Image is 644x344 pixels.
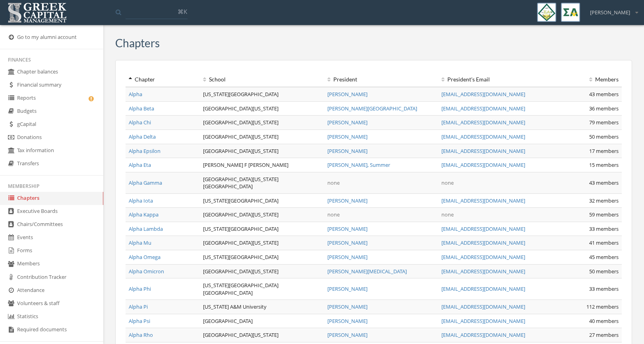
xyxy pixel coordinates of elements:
[200,264,324,278] td: [GEOGRAPHIC_DATA][US_STATE]
[586,303,619,310] span: 112 members
[441,211,454,218] span: none
[585,3,638,16] div: [PERSON_NAME]
[200,222,324,236] td: [US_STATE][GEOGRAPHIC_DATA]
[441,303,525,310] a: [EMAIL_ADDRESS][DOMAIN_NAME]
[129,197,153,204] a: Alpha Iota
[129,331,153,338] a: Alpha Rho
[200,129,324,144] td: [GEOGRAPHIC_DATA][US_STATE]
[129,161,151,168] a: Alpha Eta
[589,105,619,112] span: 36 members
[200,101,324,116] td: [GEOGRAPHIC_DATA][US_STATE]
[129,147,161,155] a: Alpha Epsilon
[589,317,619,325] span: 40 members
[589,133,619,140] span: 50 members
[441,179,454,186] span: none
[129,268,164,275] a: Alpha Omicron
[589,179,619,186] span: 43 members
[129,253,161,261] a: Alpha Omega
[129,285,151,292] a: Alpha Phi
[129,75,197,83] div: Chapter
[327,119,367,126] a: [PERSON_NAME]
[441,331,525,338] a: [EMAIL_ADDRESS][DOMAIN_NAME]
[129,225,163,232] a: Alpha Lambda
[327,179,340,186] span: none
[200,172,324,193] td: [GEOGRAPHIC_DATA][US_STATE] [GEOGRAPHIC_DATA]
[589,211,619,218] span: 59 members
[327,331,367,338] a: [PERSON_NAME]
[129,317,150,325] a: Alpha Psi
[441,285,525,292] a: [EMAIL_ADDRESS][DOMAIN_NAME]
[327,268,407,275] a: [PERSON_NAME][MEDICAL_DATA]
[441,253,525,261] a: [EMAIL_ADDRESS][DOMAIN_NAME]
[441,161,525,168] a: [EMAIL_ADDRESS][DOMAIN_NAME]
[327,147,367,155] a: [PERSON_NAME]
[441,105,525,112] a: [EMAIL_ADDRESS][DOMAIN_NAME]
[200,144,324,158] td: [GEOGRAPHIC_DATA][US_STATE]
[200,250,324,265] td: [US_STATE][GEOGRAPHIC_DATA]
[327,75,435,83] div: President
[200,328,324,342] td: [GEOGRAPHIC_DATA][US_STATE]
[441,75,549,83] div: President 's Email
[327,303,367,310] a: [PERSON_NAME]
[200,116,324,130] td: [GEOGRAPHIC_DATA][US_STATE]
[203,75,321,83] div: School
[589,268,619,275] span: 50 members
[441,197,525,204] a: [EMAIL_ADDRESS][DOMAIN_NAME]
[441,91,525,98] a: [EMAIL_ADDRESS][DOMAIN_NAME]
[327,239,367,246] a: [PERSON_NAME]
[441,133,525,140] a: [EMAIL_ADDRESS][DOMAIN_NAME]
[327,161,390,168] a: [PERSON_NAME], Summer
[590,9,630,16] span: [PERSON_NAME]
[589,147,619,155] span: 17 members
[589,119,619,126] span: 79 members
[129,133,156,140] a: Alpha Delta
[178,8,187,15] span: ⌘K
[327,91,367,98] a: [PERSON_NAME]
[327,133,367,140] a: [PERSON_NAME]
[129,105,154,112] a: Alpha Beta
[115,37,160,49] h3: Chapters
[441,119,525,126] a: [EMAIL_ADDRESS][DOMAIN_NAME]
[200,87,324,101] td: [US_STATE][GEOGRAPHIC_DATA]
[589,91,619,98] span: 43 members
[589,197,619,204] span: 32 members
[129,91,142,98] a: Alpha
[441,268,525,275] a: [EMAIL_ADDRESS][DOMAIN_NAME]
[327,225,367,232] a: [PERSON_NAME]
[441,147,525,155] a: [EMAIL_ADDRESS][DOMAIN_NAME]
[129,179,162,186] a: Alpha Gamma
[327,105,417,112] a: [PERSON_NAME][GEOGRAPHIC_DATA]
[327,285,367,292] a: [PERSON_NAME]
[200,158,324,172] td: [PERSON_NAME] F [PERSON_NAME]
[200,236,324,250] td: [GEOGRAPHIC_DATA][US_STATE]
[589,253,619,261] span: 45 members
[589,285,619,292] span: 33 members
[441,225,525,232] a: [EMAIL_ADDRESS][DOMAIN_NAME]
[327,317,367,325] a: [PERSON_NAME]
[589,239,619,246] span: 41 members
[327,197,367,204] a: [PERSON_NAME]
[129,239,151,246] a: Alpha Mu
[129,211,159,218] a: Alpha Kappa
[589,161,619,168] span: 15 members
[129,119,151,126] a: Alpha Chi
[129,303,148,310] a: Alpha Pi
[441,317,525,325] a: [EMAIL_ADDRESS][DOMAIN_NAME]
[589,331,619,338] span: 27 members
[200,208,324,222] td: [GEOGRAPHIC_DATA][US_STATE]
[327,211,340,218] span: none
[441,239,525,246] a: [EMAIL_ADDRESS][DOMAIN_NAME]
[555,75,619,83] div: Members
[200,278,324,300] td: [US_STATE][GEOGRAPHIC_DATA] [GEOGRAPHIC_DATA]
[200,300,324,314] td: [US_STATE] A&M University
[200,193,324,208] td: [US_STATE][GEOGRAPHIC_DATA]
[589,225,619,232] span: 33 members
[200,314,324,328] td: [GEOGRAPHIC_DATA]
[327,253,367,261] a: [PERSON_NAME]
